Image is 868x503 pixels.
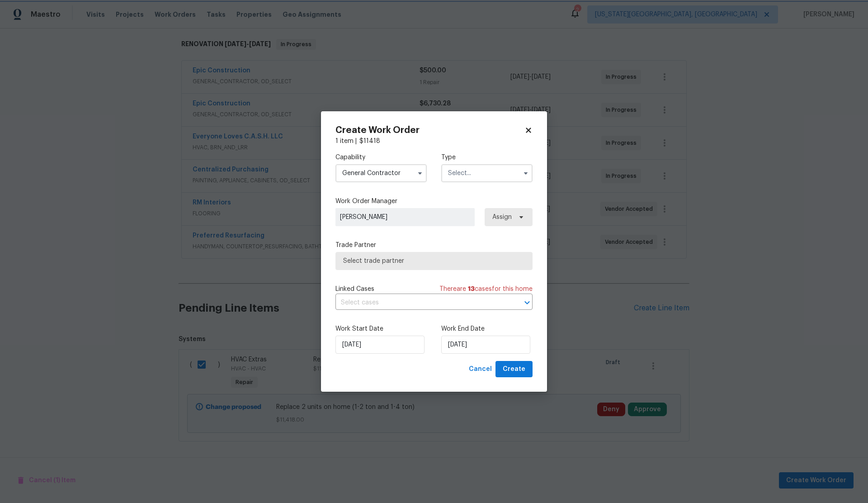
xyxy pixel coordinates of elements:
[335,153,427,162] label: Capability
[465,361,495,378] button: Cancel
[359,138,380,144] span: $ 11418
[468,286,475,292] span: 13
[335,126,524,135] h2: Create Work Order
[340,213,470,222] span: [PERSON_NAME]
[335,241,533,250] label: Trade Partner
[415,168,425,179] button: Show options
[335,164,427,182] input: Select...
[335,285,374,294] span: Linked Cases
[335,296,507,310] input: Select cases
[469,364,492,375] span: Cancel
[335,336,425,354] input: M/D/YYYY
[503,364,525,375] span: Create
[521,296,533,309] button: Open
[520,168,531,179] button: Show options
[439,285,533,294] span: There are case s for this home
[441,324,533,333] label: Work End Date
[335,197,533,206] label: Work Order Manager
[343,256,525,266] span: Select trade partner
[495,361,533,378] button: Create
[441,164,533,182] input: Select...
[335,137,533,146] div: 1 item |
[492,213,512,222] span: Assign
[441,336,530,354] input: M/D/YYYY
[441,153,533,162] label: Type
[335,324,427,333] label: Work Start Date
